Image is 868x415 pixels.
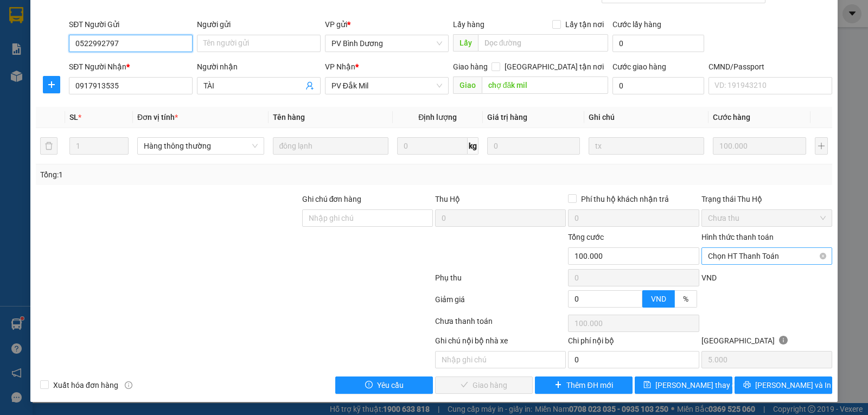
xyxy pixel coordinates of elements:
span: 08:39:07 [DATE] [103,49,153,57]
div: Người gửi [197,18,321,30]
div: CMND/Passport [709,61,832,73]
div: Tổng: 1 [40,169,336,181]
span: SL [69,113,78,122]
div: Phụ thu [434,272,567,291]
span: save [643,381,651,390]
div: Ghi chú nội bộ nhà xe [435,335,566,351]
input: VD: Bàn, Ghế [273,137,388,155]
button: exclamation-circleYêu cầu [335,376,433,394]
span: DM08250552 [107,41,153,49]
span: VND [701,273,717,282]
span: Lấy [453,34,478,52]
input: Dọc đường [478,34,609,52]
span: Giao hàng [453,62,488,71]
span: plus [554,381,562,390]
span: Yêu cầu [377,379,404,391]
span: info-circle [125,381,132,389]
label: Hình thức thanh toán [701,233,774,241]
div: SĐT Người Gửi [69,18,193,30]
span: Giá trị hàng [487,113,527,122]
span: PV Đắk Mil [37,76,63,82]
div: VP gửi [325,18,449,30]
img: logo [11,24,25,52]
div: [GEOGRAPHIC_DATA] [701,335,832,351]
span: Nơi nhận: [83,75,100,91]
input: Dọc đường [482,76,609,94]
span: user-add [305,81,314,90]
div: Giảm giá [434,293,567,312]
span: exclamation-circle [365,381,373,390]
span: [GEOGRAPHIC_DATA] tận nơi [500,61,608,73]
input: 0 [487,137,580,155]
span: Nơi gửi: [11,75,22,91]
div: Chưa thanh toán [434,315,567,334]
input: Ghi Chú [589,137,704,155]
th: Ghi chú [584,107,709,128]
span: close-circle [820,253,826,259]
input: Nhập ghi chú [435,351,566,368]
span: PV Bình Dương [331,35,442,52]
span: info-circle [779,336,788,344]
input: Ghi chú đơn hàng [302,209,433,227]
span: Thu Hộ [435,195,460,203]
div: Người nhận [197,61,321,73]
span: Lấy hàng [453,20,484,29]
button: save[PERSON_NAME] thay đổi [635,376,732,394]
span: Lấy tận nơi [561,18,608,30]
label: Cước lấy hàng [612,20,661,29]
span: kg [468,137,478,155]
div: Chi phí nội bộ [568,335,699,351]
span: Phí thu hộ khách nhận trả [577,193,673,205]
button: plus [815,137,828,155]
span: Định lượng [418,113,457,122]
input: Cước lấy hàng [612,35,704,52]
span: Hàng thông thường [144,138,258,154]
span: [PERSON_NAME] thay đổi [655,379,742,391]
span: VND [651,295,666,303]
span: Chọn HT Thanh Toán [708,248,826,264]
span: plus [43,80,60,89]
label: Cước giao hàng [612,62,666,71]
div: SĐT Người Nhận [69,61,193,73]
span: Cước hàng [713,113,750,122]
span: Tên hàng [273,113,305,122]
span: Đơn vị tính [137,113,178,122]
button: printer[PERSON_NAME] và In [735,376,832,394]
span: PV Đắk Mil [331,78,442,94]
span: [PERSON_NAME] và In [755,379,831,391]
button: plusThêm ĐH mới [535,376,633,394]
label: Ghi chú đơn hàng [302,195,362,203]
button: checkGiao hàng [435,376,533,394]
span: Tổng cước [568,233,604,241]
span: printer [743,381,751,390]
div: Trạng thái Thu Hộ [701,193,832,205]
input: Cước giao hàng [612,77,704,94]
span: Giao [453,76,482,94]
span: Chưa thu [708,210,826,226]
button: plus [43,76,60,93]
span: % [683,295,688,303]
span: VP Nhận [325,62,355,71]
span: Xuất hóa đơn hàng [49,379,123,391]
strong: CÔNG TY TNHH [GEOGRAPHIC_DATA] 214 QL13 - P.26 - Q.BÌNH THẠNH - TP HCM 1900888606 [28,17,88,58]
strong: BIÊN NHẬN GỬI HÀNG HOÁ [37,65,126,73]
button: delete [40,137,58,155]
span: Thêm ĐH mới [566,379,612,391]
input: 0 [713,137,806,155]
